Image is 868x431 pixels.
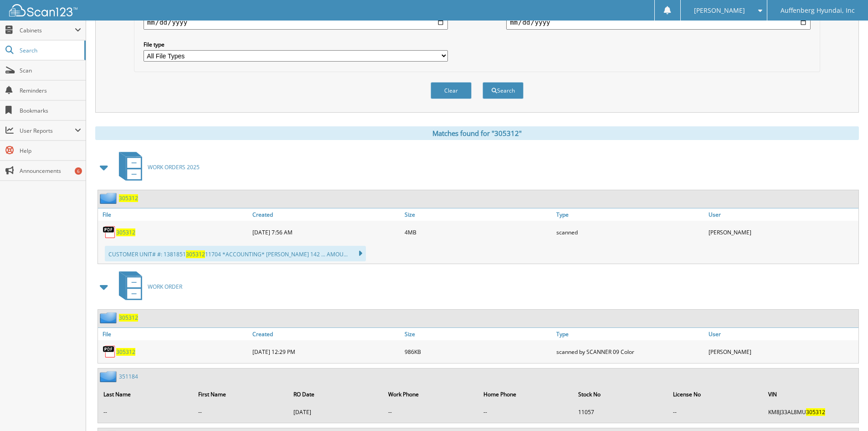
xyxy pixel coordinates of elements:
[479,385,573,404] th: Home Phone
[706,223,858,241] div: [PERSON_NAME]
[402,208,555,221] a: Size
[194,385,288,404] th: First Name
[250,328,402,340] a: Created
[764,405,858,420] td: KM8J33AL8MU
[99,405,193,420] td: --
[148,163,200,171] span: WORK ORDERS 2025
[554,328,706,340] a: Type
[668,385,762,404] th: License No
[554,223,706,241] div: scanned
[289,385,383,404] th: RO Date
[694,8,745,13] span: [PERSON_NAME]
[479,405,573,420] td: --
[98,208,250,221] a: File
[98,328,250,340] a: File
[148,283,182,291] span: WORK ORDER
[431,82,472,99] button: Clear
[103,225,116,239] img: PDF.png
[100,371,119,382] img: folder2.png
[402,223,555,241] div: 4MB
[20,47,80,54] span: Search
[119,373,138,380] a: 351184
[113,149,200,185] a: WORK ORDERS 2025
[554,343,706,361] div: scanned by SCANNER 09 Color
[20,147,81,155] span: Help
[20,107,81,114] span: Bookmarks
[706,328,858,340] a: User
[668,405,762,420] td: --
[781,8,855,13] span: Auffenberg Hyundai, Inc
[483,82,524,99] button: Search
[764,385,858,404] th: VIN
[250,223,402,241] div: [DATE] 7:56 AM
[20,127,75,135] span: User Reports
[144,15,448,30] input: start
[20,26,75,34] span: Cabinets
[250,343,402,361] div: [DATE] 12:29 PM
[95,126,859,140] div: Matches found for "305312"
[186,250,205,258] span: 305312
[100,192,119,204] img: folder2.png
[574,405,668,420] td: 11057
[506,15,811,30] input: end
[103,345,116,358] img: PDF.png
[105,246,366,261] div: CUSTOMER UNIT# #: 1381851 11704 *ACCOUNTING* [PERSON_NAME] 142 ... AMOU...
[194,405,288,420] td: --
[99,385,193,404] th: Last Name
[119,314,138,322] a: 305312
[250,208,402,221] a: Created
[384,385,478,404] th: Work Phone
[706,343,858,361] div: [PERSON_NAME]
[9,4,77,16] img: scan123-logo-white.svg
[113,269,182,305] a: WORK ORDER
[574,385,668,404] th: Stock No
[100,312,119,323] img: folder2.png
[402,343,555,361] div: 986KB
[116,228,135,236] a: 305312
[402,328,555,340] a: Size
[75,167,82,175] div: 6
[822,387,868,431] iframe: Chat Widget
[806,408,825,416] span: 305312
[119,194,138,202] a: 305312
[384,405,478,420] td: --
[20,87,81,94] span: Reminders
[20,167,81,175] span: Announcements
[289,405,383,420] td: [DATE]
[706,208,858,221] a: User
[554,208,706,221] a: Type
[20,67,81,74] span: Scan
[144,41,448,48] label: File type
[116,348,135,356] a: 305312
